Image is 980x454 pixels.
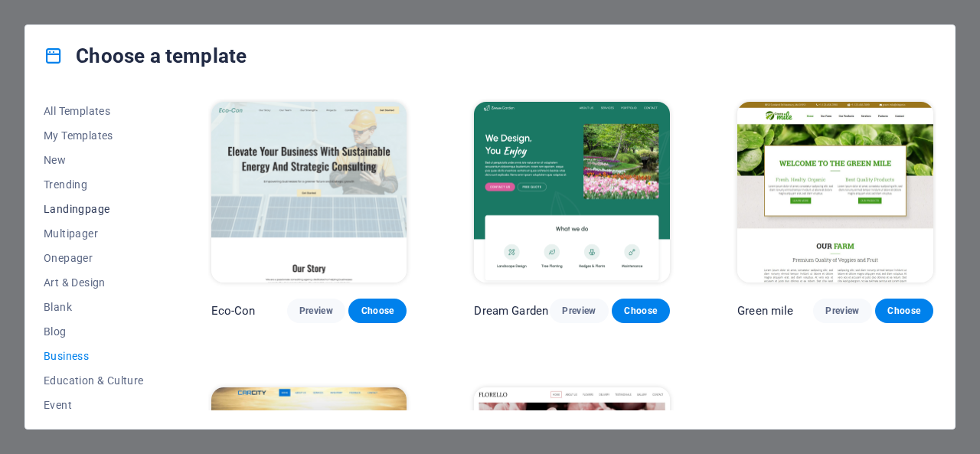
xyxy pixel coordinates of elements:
[299,305,333,317] span: Preview
[44,276,144,289] span: Art & Design
[44,252,144,264] span: Onepager
[887,305,921,317] span: Choose
[44,154,144,166] span: New
[44,295,144,319] button: Blank
[44,227,144,240] span: Multipager
[44,344,144,368] button: Business
[44,374,144,387] span: Education & Culture
[44,129,144,142] span: My Templates
[44,197,144,221] button: Landingpage
[612,299,670,323] button: Choose
[474,102,670,283] img: Dream Garden
[44,105,144,117] span: All Templates
[44,44,247,68] h4: Choose a template
[562,305,596,317] span: Preview
[287,299,345,323] button: Preview
[211,102,407,283] img: Eco-Con
[825,305,859,317] span: Preview
[44,99,144,123] button: All Templates
[550,299,608,323] button: Preview
[624,305,658,317] span: Choose
[361,305,394,317] span: Choose
[44,319,144,344] button: Blog
[44,301,144,313] span: Blank
[44,393,144,417] button: Event
[44,203,144,215] span: Landingpage
[44,325,144,338] span: Blog
[44,123,144,148] button: My Templates
[44,368,144,393] button: Education & Culture
[737,303,793,318] p: Green mile
[44,246,144,270] button: Onepager
[813,299,871,323] button: Preview
[44,399,144,411] span: Event
[875,299,933,323] button: Choose
[44,148,144,172] button: New
[44,270,144,295] button: Art & Design
[44,350,144,362] span: Business
[44,178,144,191] span: Trending
[348,299,407,323] button: Choose
[211,303,256,318] p: Eco-Con
[44,172,144,197] button: Trending
[737,102,933,283] img: Green mile
[44,221,144,246] button: Multipager
[474,303,548,318] p: Dream Garden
